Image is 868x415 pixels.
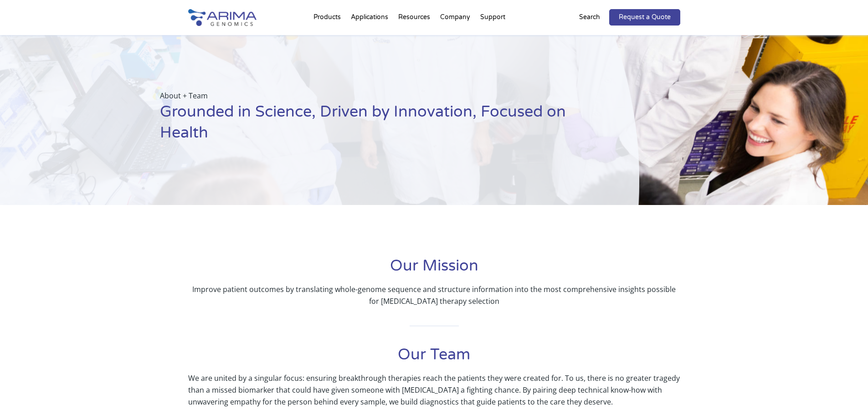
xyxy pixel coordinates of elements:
img: Arima-Genomics-logo [188,9,257,26]
p: About + Team [160,90,594,102]
p: Improve patient outcomes by translating whole-genome sequence and structure information into the ... [188,283,680,307]
p: We are united by a singular focus: ensuring breakthrough therapies reach the patients they were c... [188,372,680,408]
h1: Our Team [188,344,680,372]
h1: Grounded in Science, Driven by Innovation, Focused on Health [160,102,594,150]
h1: Our Mission [188,256,680,283]
p: Search [579,11,600,23]
a: Request a Quote [609,9,680,26]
